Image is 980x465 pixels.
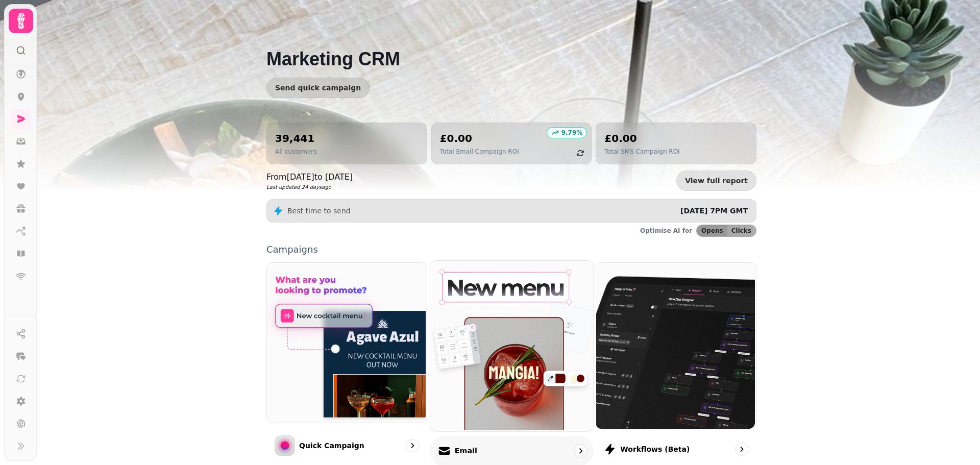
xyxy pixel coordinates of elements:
img: Email [429,260,592,430]
a: Quick CampaignQuick Campaign [266,262,427,464]
p: Total SMS Campaign ROI [604,148,679,156]
p: Last updated 24 days ago [266,183,353,191]
button: Opens [697,225,727,236]
p: Optimise AI for [640,227,692,235]
h1: Marketing CRM [266,25,756,69]
svg: go to [575,446,585,456]
span: Opens [701,228,723,234]
button: Clicks [727,225,756,236]
img: Quick Campaign [266,262,426,422]
h2: 39,441 [275,131,316,145]
img: Workflows (beta) [595,262,755,429]
p: Best time to send [287,206,351,216]
p: Total Email Campaign ROI [440,148,519,156]
a: Workflows (beta)Workflows (beta) [596,262,756,464]
a: View full report [676,170,756,191]
button: refresh [572,144,589,162]
p: Email [454,446,477,456]
p: Quick Campaign [299,440,364,451]
button: Send quick campaign [266,78,370,98]
p: 9.79 % [561,129,583,137]
h2: £0.00 [440,131,519,145]
span: [DATE] 7PM GMT [680,207,748,215]
p: Campaigns [266,245,756,254]
svg: go to [407,440,418,451]
p: Workflows (beta) [620,444,690,454]
h2: £0.00 [604,131,679,145]
span: Send quick campaign [275,84,361,91]
p: From [DATE] to [DATE] [266,171,353,183]
span: Clicks [731,228,751,234]
svg: go to [737,444,747,454]
p: All customers [275,148,316,156]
